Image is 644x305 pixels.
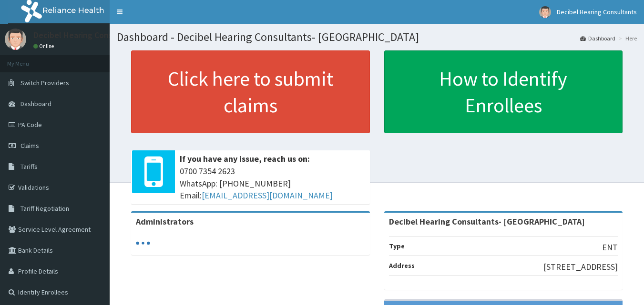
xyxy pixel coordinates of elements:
[539,6,551,18] img: User Image
[180,153,310,164] b: If you have any issue, reach us on:
[136,236,150,250] svg: audio-loading
[33,31,140,39] p: Decibel Hearing Consultants
[5,29,26,50] img: User Image
[180,165,365,202] span: 0700 7354 2623 WhatsApp: [PHONE_NUMBER] Email:
[202,190,333,201] a: [EMAIL_ADDRESS][DOMAIN_NAME]
[543,261,618,273] p: [STREET_ADDRESS]
[389,261,415,270] b: Address
[131,50,370,133] a: Click here to submit claims
[20,162,38,171] span: Tariffs
[602,241,618,254] p: ENT
[20,141,39,150] span: Claims
[580,34,615,42] a: Dashboard
[557,8,637,16] span: Decibel Hearing Consultants
[33,43,56,49] a: Online
[20,79,69,87] span: Switch Providers
[389,242,405,250] b: Type
[117,31,637,43] h1: Dashboard - Decibel Hearing Consultants- [GEOGRAPHIC_DATA]
[136,216,194,227] b: Administrators
[616,34,637,42] li: Here
[20,204,69,213] span: Tariff Negotiation
[389,216,585,227] strong: Decibel Hearing Consultants- [GEOGRAPHIC_DATA]
[20,99,51,108] span: Dashboard
[384,50,623,133] a: How to Identify Enrollees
